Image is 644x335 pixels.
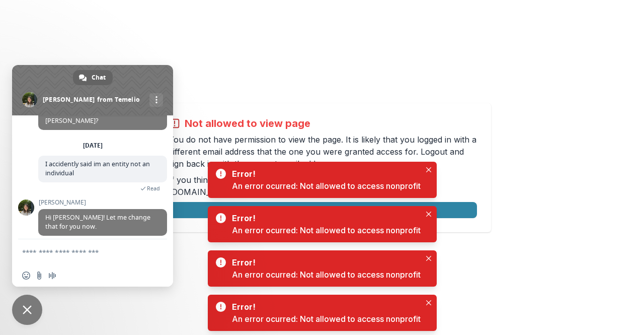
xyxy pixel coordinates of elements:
[232,269,421,281] div: An error ocurred: Not allowed to access nonprofit
[423,164,435,176] button: Close
[83,143,103,149] div: [DATE]
[232,180,421,192] div: An error ocurred: Not allowed to access nonprofit
[169,133,477,170] p: You do not have permission to view the page. It is likely that you logged in with a different ema...
[232,256,417,269] div: Error!
[185,117,310,129] h2: Not allowed to view page
[22,272,30,280] span: Insert an emoji
[45,160,150,177] span: I accidently said im an entity not an individual
[232,301,417,313] div: Error!
[423,297,435,309] button: Close
[423,208,435,220] button: Close
[232,212,417,224] div: Error!
[48,272,56,280] span: Audio message
[147,185,160,192] span: Read
[45,213,150,231] span: Hi [PERSON_NAME]! Let me change that for you now.
[232,313,421,325] div: An error ocurred: Not allowed to access nonprofit
[73,70,113,85] a: Chat
[232,168,417,180] div: Error!
[169,202,477,218] button: Logout
[423,252,435,264] button: Close
[38,199,167,206] span: [PERSON_NAME]
[35,272,43,280] span: Send a file
[12,295,42,325] a: Close chat
[232,224,421,236] div: An error ocurred: Not allowed to access nonprofit
[92,70,106,85] span: Chat
[22,239,143,264] textarea: Compose your message...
